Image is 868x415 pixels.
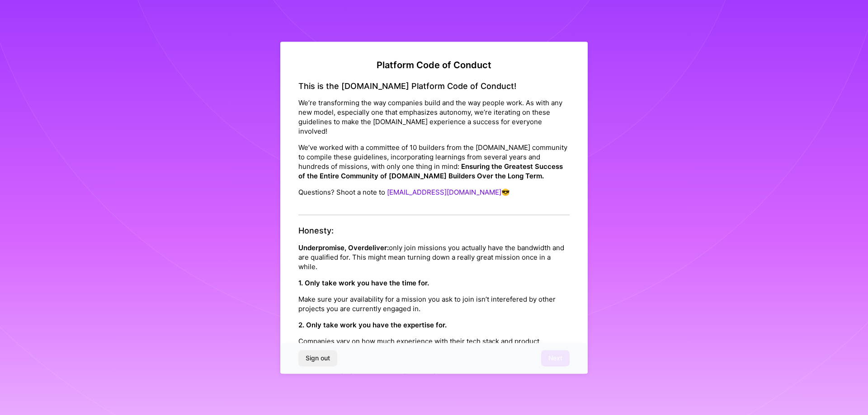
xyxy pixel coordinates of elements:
[298,60,570,70] h2: Platform Code of Conduct
[298,98,570,136] p: We’re transforming the way companies build and the way people work. As with any new model, especi...
[298,336,570,365] p: Companies vary on how much experience with their tech stack and product requirements they’ll expe...
[298,279,429,287] strong: 1. Only take work you have the time for.
[298,81,570,91] h4: This is the [DOMAIN_NAME] Platform Code of Conduct!
[298,294,570,313] p: Make sure your availability for a mission you ask to join isn’t interefered by other projects you...
[298,243,570,271] p: only join missions you actually have the bandwidth and are qualified for. This might mean turning...
[298,243,389,252] strong: Underpromise, Overdeliver:
[298,321,447,329] strong: 2. Only take work you have the expertise for.
[298,350,337,366] button: Sign out
[298,226,570,236] h4: Honesty:
[298,188,570,197] p: Questions? Shoot a note to 😎
[306,354,330,363] span: Sign out
[298,163,563,181] strong: Ensuring the Greatest Success of the Entire Community of [DOMAIN_NAME] Builders Over the Long Term.
[387,188,501,197] a: [EMAIL_ADDRESS][DOMAIN_NAME]
[298,143,570,181] p: We’ve worked with a committee of 10 builders from the [DOMAIN_NAME] community to compile these gu...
